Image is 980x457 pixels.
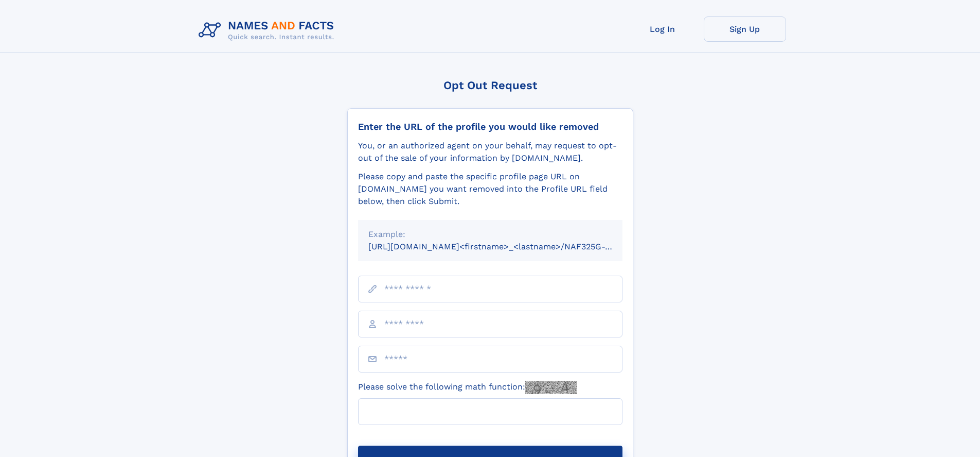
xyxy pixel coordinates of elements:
[194,16,343,44] img: Logo Names and Facts
[368,242,642,251] small: [URL][DOMAIN_NAME]<firstname>_<lastname>/NAF325G-xxxxxxxx
[358,171,622,208] div: Please copy and paste the specific profile page URL on [DOMAIN_NAME] you want removed into the Pr...
[621,16,704,42] a: Log In
[358,140,622,164] div: You, or an authorized agent on your behalf, may request to opt-out of the sale of your informatio...
[368,228,612,241] div: Example:
[358,121,622,132] div: Enter the URL of the profile you would like removed
[704,16,786,42] a: Sign Up
[347,79,633,92] div: Opt Out Request
[358,381,577,394] label: Please solve the following math function:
